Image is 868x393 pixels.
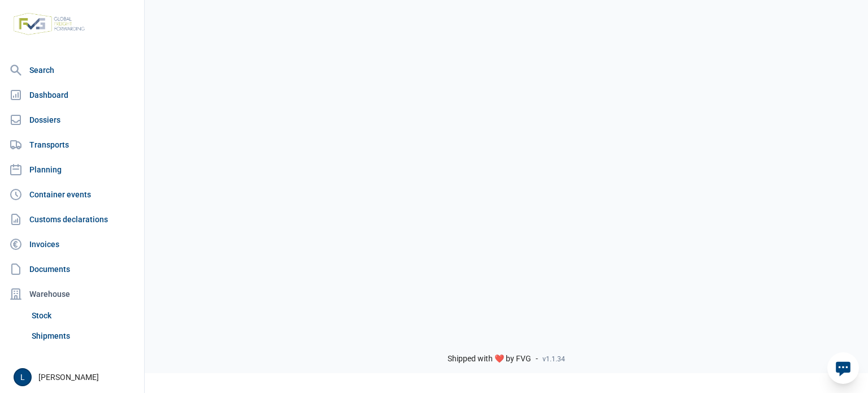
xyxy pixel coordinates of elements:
[5,59,140,81] a: Search
[5,133,140,156] a: Transports
[536,354,538,364] span: -
[5,208,140,231] a: Customs declarations
[448,354,531,364] span: Shipped with ❤️ by FVG
[27,305,140,326] a: Stock
[5,183,140,206] a: Container events
[5,233,140,256] a: Invoices
[9,8,89,40] img: FVG - Global freight forwarding
[5,84,140,106] a: Dashboard
[5,158,140,181] a: Planning
[14,368,32,386] button: L
[27,326,140,346] a: Shipments
[542,355,565,364] span: v1.1.34
[14,368,137,386] div: [PERSON_NAME]
[5,258,140,280] a: Documents
[5,283,140,305] div: Warehouse
[5,109,140,131] a: Dossiers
